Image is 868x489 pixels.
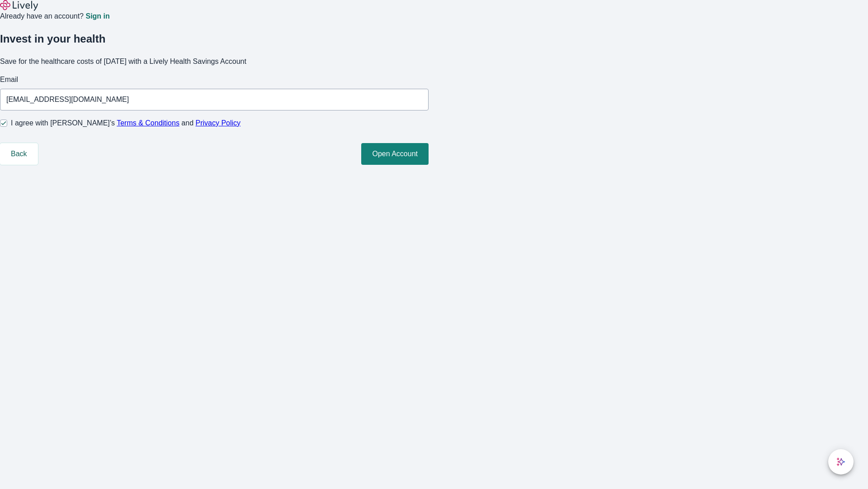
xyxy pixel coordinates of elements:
button: Open Account [361,143,429,165]
span: I agree with [PERSON_NAME]’s and [11,118,241,129]
a: Sign in [85,13,109,20]
button: chat [828,449,854,475]
svg: Lively AI Assistant [836,457,845,466]
a: Privacy Policy [196,119,241,127]
a: Terms & Conditions [117,119,179,127]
